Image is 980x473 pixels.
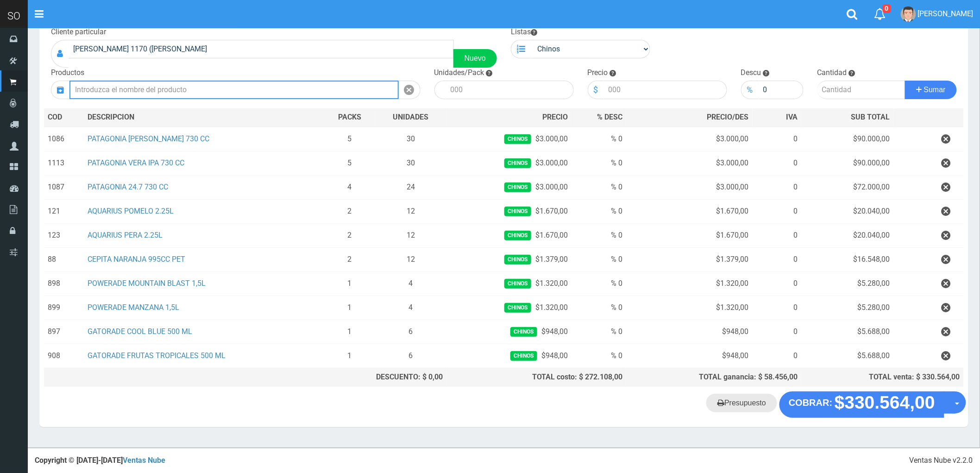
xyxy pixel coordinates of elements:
td: 908 [44,344,84,368]
td: $90.000,00 [801,151,893,175]
label: Precio [588,68,608,78]
input: 000 [446,81,574,99]
td: 1 [324,320,375,344]
td: 0 [753,271,802,296]
th: PACKS [324,108,375,127]
strong: Copyright © [DATE]-[DATE] [35,456,165,465]
img: User Image [901,6,916,22]
span: Chinos [504,158,531,168]
td: $5.280,00 [801,296,893,320]
td: 5 [324,127,375,151]
span: PRECIO/DES [707,113,749,121]
th: DES [84,108,324,127]
td: 1 [324,344,375,368]
td: 899 [44,296,84,320]
td: 1 [324,296,375,320]
th: UNIDADES [375,108,447,127]
strong: $330.564,00 [835,393,935,413]
a: Nuevo [453,49,497,68]
td: 4 [375,296,447,320]
button: COBRAR: $330.564,00 [779,391,944,417]
td: % 0 [572,320,626,344]
span: Chinos [504,279,531,289]
input: Introduzca el nombre del producto [69,81,399,99]
td: $20.040,00 [801,199,893,223]
a: AQUARIUS POMELO 2.25L [88,207,174,215]
td: 0 [753,247,802,271]
span: SUB TOTAL [851,112,890,123]
span: Chinos [510,327,537,337]
td: $1.320,00 [626,296,753,320]
div: DESCUENTO: $ 0,00 [328,372,443,383]
td: 5 [324,151,375,175]
span: [PERSON_NAME] [918,9,974,18]
span: IVA [786,113,798,121]
td: 12 [375,247,447,271]
div: $ [588,81,604,99]
td: 6 [375,320,447,344]
td: 2 [324,247,375,271]
td: 1113 [44,151,84,175]
td: % 0 [572,151,626,175]
td: $1.320,00 [447,296,572,320]
div: TOTAL costo: $ 272.108,00 [451,372,622,383]
td: % 0 [572,199,626,223]
span: PRECIO [543,112,568,123]
td: 1086 [44,127,84,151]
td: 2 [324,223,375,247]
td: 24 [375,175,447,199]
td: 1 [324,271,375,296]
a: POWERADE MANZANA 1,5L [88,303,179,312]
td: 4 [324,175,375,199]
td: $948,00 [626,320,753,344]
a: POWERADE MOUNTAIN BLAST 1,5L [88,279,206,288]
span: Chinos [504,303,531,313]
span: Chinos [504,134,531,144]
td: 0 [753,175,802,199]
label: Unidades/Pack [434,68,484,78]
td: $90.000,00 [801,127,893,151]
td: $1.320,00 [626,271,753,296]
td: $3.000,00 [447,127,572,151]
a: PATAGONIA VERA IPA 730 CC [88,158,184,167]
input: Cantidad [817,81,905,99]
td: 0 [753,127,802,151]
td: 898 [44,271,84,296]
label: Cliente particular [51,27,106,38]
td: $1.670,00 [447,223,572,247]
td: $1.320,00 [447,271,572,296]
td: 12 [375,223,447,247]
span: CRIPCION [101,113,134,121]
strong: COBRAR: [789,397,832,408]
label: Descu [741,68,761,78]
td: 6 [375,344,447,368]
td: $1.670,00 [626,199,753,223]
td: $16.548,00 [801,247,893,271]
td: % 0 [572,175,626,199]
label: Productos [51,68,84,78]
td: $3.000,00 [447,151,572,175]
td: 2 [324,199,375,223]
span: Chinos [510,351,537,361]
a: PATAGONIA 24.7 730 CC [88,183,168,191]
td: 0 [753,151,802,175]
td: 12 [375,199,447,223]
td: 30 [375,127,447,151]
span: Chinos [504,255,531,265]
td: 123 [44,223,84,247]
input: 000 [604,81,727,99]
span: 0 [883,4,891,13]
td: $1.670,00 [626,223,753,247]
th: COD [44,108,84,127]
td: $3.000,00 [626,175,753,199]
label: Cantidad [817,68,847,78]
td: 121 [44,199,84,223]
td: $1.379,00 [447,247,572,271]
td: % 0 [572,127,626,151]
td: % 0 [572,247,626,271]
span: Chinos [504,207,531,216]
a: Ventas Nube [123,456,165,465]
td: $948,00 [626,344,753,368]
input: 000 [759,81,804,99]
a: GATORADE COOL BLUE 500 ML [88,327,192,336]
